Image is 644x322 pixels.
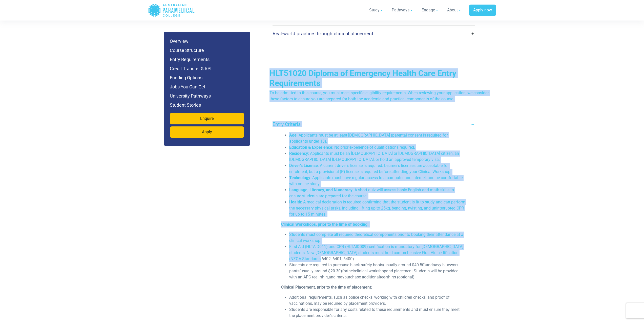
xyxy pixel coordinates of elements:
[289,307,466,319] li: Students are responsible for any costs related to these requirements and must ensure they meet th...
[289,262,305,267] span: Students
[289,132,466,144] li: : Applicants must be at least [DEMOGRAPHIC_DATA] (parental consent is required for applicants und...
[289,244,466,262] li: First Aid (HLTAID011) and CPR (HLTAID009) certification is mandatory for [DEMOGRAPHIC_DATA] stude...
[289,163,318,168] strong: Driver’s License
[299,269,342,273] span: (usually around $20-30)
[444,3,465,17] a: About
[317,275,320,279] span: –
[289,232,466,244] li: Students must complete all required theoretical components prior to booking their attendance at a...
[289,294,466,307] li: Additional requirements, such as police checks, working with children checks, and proof of vaccin...
[289,262,459,273] span: work pants
[342,269,347,273] span: for
[289,199,466,217] li: : A medical declaration is required confirming that the student is fit to study and can perform t...
[362,275,380,279] span: additional
[389,3,417,17] a: Pathways
[383,262,426,267] span: (usually around $40-50)
[273,28,475,40] a: Real-world practice through clinical placement
[426,262,433,267] span: and
[306,262,332,267] span: are required to
[355,269,386,273] span: clinical workshop
[289,187,466,199] li: : A short quiz will assess basic English and math skills to ensure students are prepared for the ...
[419,3,442,17] a: Engage
[281,285,372,290] strong: Clinical Placement, prior to the time of placement:
[289,133,297,138] strong: Age
[273,31,373,36] h4: Real-world practice through clinical placement
[273,121,301,127] h4: Entry Criteria
[289,175,466,187] li: : Applicants must have regular access to a computer and internet, and be comfortable with online ...
[289,187,352,192] strong: Language, Literacy, and Numeracy
[380,275,416,279] span: tee-shirts (optional).
[273,118,475,130] a: Entry Criteria
[281,222,369,227] strong: Clinical Workshops, prior to the time of booking:
[289,200,301,204] strong: Health
[289,144,466,150] li: : No prior experience of qualifications required.
[350,262,383,267] span: black safety boots
[333,262,349,267] span: purchase
[386,269,414,273] span: and placement.
[289,163,466,175] li: : A current driver’s license is required. Learner’s licenses are acceptable for enrolment, but a ...
[148,2,195,18] a: Australian Paramedical College
[289,175,310,180] strong: Technology
[289,145,332,150] strong: Education & Experience
[269,68,496,88] h2: Entry Requirements
[433,262,450,267] span: navy blue
[269,90,496,102] p: To be admitted to this course, you must meet specific eligibility requirements. When reviewing yo...
[344,275,361,279] span: purchase
[329,275,344,279] span: and may
[347,269,355,273] span: their
[469,5,496,16] a: Apply now
[289,151,308,156] strong: Residency
[320,275,329,279] span: shirt,
[289,150,466,163] li: : Applicants must be an [DEMOGRAPHIC_DATA] or [DEMOGRAPHIC_DATA] citizen, an [DEMOGRAPHIC_DATA] [...
[366,3,387,17] a: Study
